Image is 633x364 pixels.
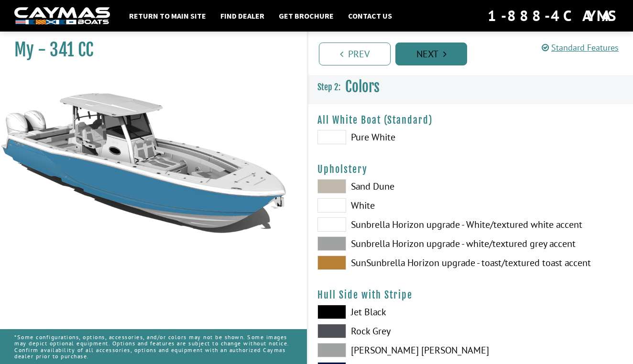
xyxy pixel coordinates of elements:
ul: Pagination [316,41,633,65]
a: Return to main site [124,10,211,22]
a: Contact Us [343,10,397,22]
img: white-logo-c9c8dbefe5ff5ceceb0f0178aa75bf4bb51f6bca0971e226c86eb53dfe498488.png [14,7,110,25]
h4: Upholstery [317,163,623,175]
label: White [317,198,461,213]
label: Jet Black [317,305,461,319]
label: Sunbrella Horizon upgrade - white/textured grey accent [317,236,461,251]
h3: Colors [308,69,633,105]
h1: My - 341 CC [14,39,283,61]
div: 1-888-4CAYMAS [488,5,619,26]
a: Find Dealer [216,10,269,22]
label: Pure White [317,130,461,144]
label: Sunbrella Horizon upgrade - White/textured white accent [317,217,461,232]
a: Next [395,43,467,65]
a: Prev [319,43,391,65]
a: Get Brochure [274,10,338,22]
h4: Hull Side with Stripe [317,289,623,301]
label: Rock Grey [317,324,461,338]
h4: All White Boat (Standard) [317,114,623,126]
label: SunSunbrella Horizon upgrade - toast/textured toast accent [317,256,461,270]
a: Standard Features [542,42,619,53]
label: Sand Dune [317,179,461,193]
p: *Some configurations, options, accessories, and/or colors may not be shown. Some images may depic... [14,329,293,364]
label: [PERSON_NAME] [PERSON_NAME] [317,343,461,357]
